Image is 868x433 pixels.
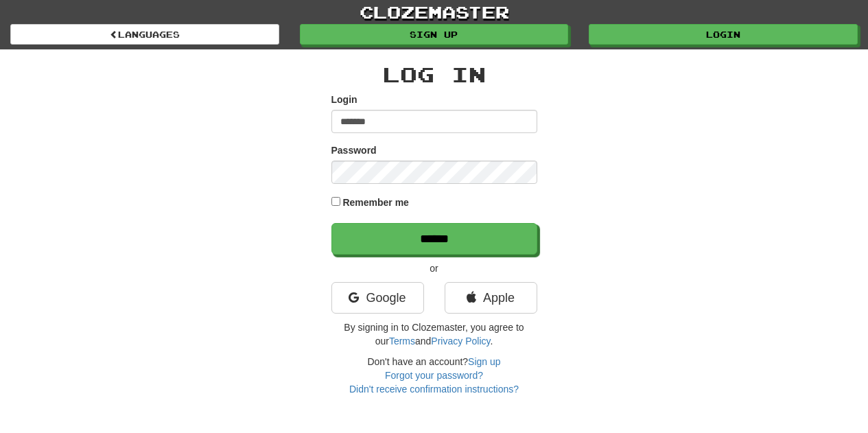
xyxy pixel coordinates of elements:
[589,24,858,45] a: Login
[468,356,500,367] a: Sign up
[331,143,377,157] label: Password
[385,370,483,381] a: Forgot your password?
[331,63,537,86] h2: Log In
[331,93,357,106] label: Login
[300,24,569,45] a: Sign up
[10,24,279,45] a: Languages
[389,336,415,347] a: Terms
[431,336,490,347] a: Privacy Policy
[331,282,424,314] a: Google
[331,261,537,275] p: or
[342,196,409,209] label: Remember me
[331,320,537,348] p: By signing in to Clozemaster, you agree to our and .
[331,355,537,396] div: Don't have an account?
[349,384,519,395] a: Didn't receive confirmation instructions?
[445,282,537,314] a: Apple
